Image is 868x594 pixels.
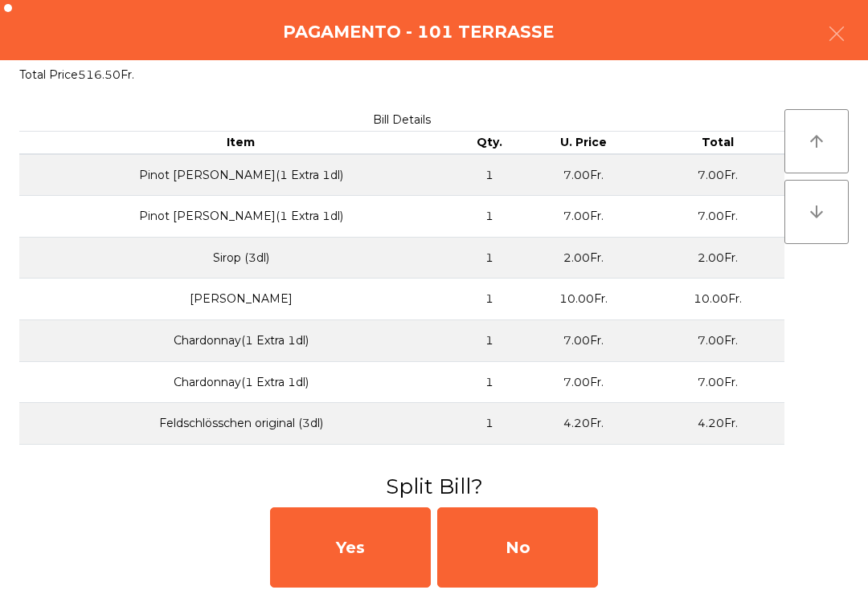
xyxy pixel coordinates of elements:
div: Yes [270,507,431,588]
h3: Split Bill? [12,472,856,501]
td: 7.00Fr. [650,196,784,238]
td: 4.00Fr. [650,444,784,486]
th: Total [650,132,784,154]
td: 1 [462,237,516,279]
td: 2.00Fr. [517,237,651,279]
td: 4.20Fr. [650,403,784,445]
td: 2.00Fr. [650,237,784,279]
td: 7.00Fr. [650,154,784,196]
td: 10.00Fr. [517,279,651,320]
td: Chardonnay [19,361,462,403]
td: 1 [462,279,516,320]
span: (1 Extra 1dl) [276,209,343,223]
h4: Pagamento - 101 TERRASSE [283,20,554,44]
td: 7.00Fr. [517,154,651,196]
span: Total Price [19,67,78,82]
td: 10.00Fr. [650,279,784,320]
td: 1 [462,196,516,238]
span: Bill Details [373,112,431,127]
td: 7.00Fr. [650,361,784,403]
td: Chardonnay [19,320,462,362]
span: (1 Extra 1dl) [241,333,309,348]
th: Item [19,132,462,154]
td: Pinot [PERSON_NAME] [19,196,462,238]
td: 7.00Fr. [517,361,651,403]
button: arrow_upward [784,109,849,173]
td: [PERSON_NAME] [19,279,462,320]
span: (1 Extra 1dl) [276,168,343,182]
td: 1 [462,444,516,486]
td: 7.00Fr. [650,320,784,362]
button: arrow_downward [784,180,849,244]
span: (1 Extra 1dl) [241,375,309,389]
td: Pinot [PERSON_NAME] [19,154,462,196]
td: 1 [462,320,516,362]
td: 4.20Fr. [517,403,651,445]
td: 1 [462,154,516,196]
th: U. Price [517,132,651,154]
span: 516.50Fr. [78,67,134,82]
td: Sirop (3dl) [19,237,462,279]
td: 1 [462,361,516,403]
td: 1 [462,403,516,445]
i: arrow_upward [807,132,826,151]
td: Feldschlösschen original (3dl) [19,403,462,445]
th: Qty. [462,132,516,154]
td: 4.00Fr. [517,444,651,486]
div: No [437,507,598,588]
i: arrow_downward [807,202,826,222]
td: 7.00Fr. [517,320,651,362]
td: 7.00Fr. [517,196,651,238]
td: Thé froid (3dl) [19,444,462,486]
